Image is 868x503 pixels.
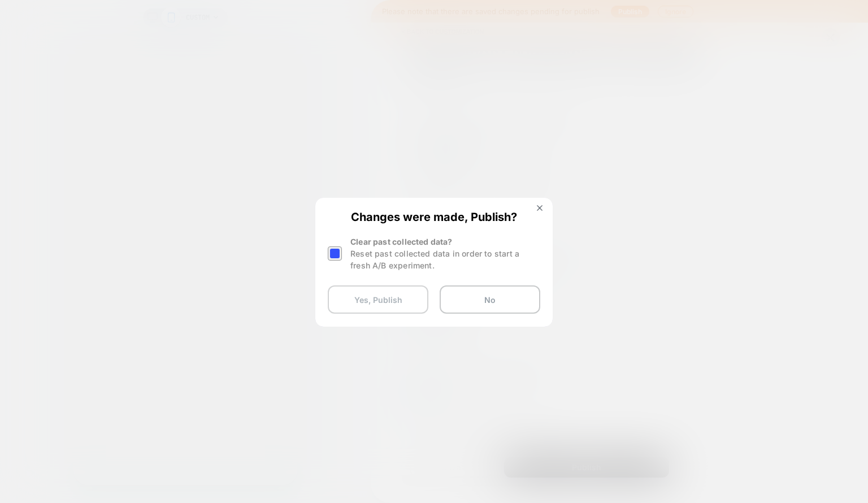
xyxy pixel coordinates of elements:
[537,205,542,211] img: close
[328,285,428,314] button: Yes, Publish
[350,236,540,271] div: Clear past collected data?
[350,248,540,271] div: Reset past collected data in order to start a fresh A/B experiment.
[440,285,540,314] button: No
[328,210,540,222] span: Changes were made, Publish?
